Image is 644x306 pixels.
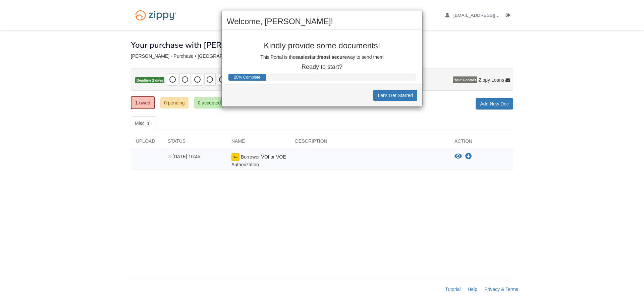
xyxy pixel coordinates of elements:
[296,54,311,60] b: easiest
[228,74,266,81] div: Progress Bar
[227,17,417,26] h2: Welcome, [PERSON_NAME]!
[227,54,417,60] p: This Portal is the and way to send them
[319,54,346,60] b: most secure
[227,64,417,71] p: Ready to start?
[373,90,417,101] button: Let's Get Started
[227,41,417,50] p: Kindly provide some documents!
